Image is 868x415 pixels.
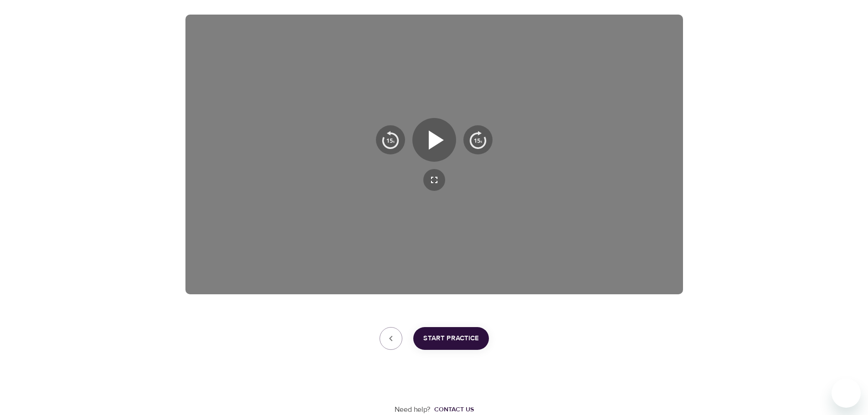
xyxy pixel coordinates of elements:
a: Contact us [431,405,474,414]
button: Start Practice [413,327,489,350]
p: Need help? [395,405,431,415]
iframe: Button to launch messaging window [832,379,861,408]
img: 15s_prev.svg [381,131,400,149]
span: Start Practice [423,333,479,344]
div: Contact us [434,405,474,414]
img: 15s_next.svg [469,131,487,149]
